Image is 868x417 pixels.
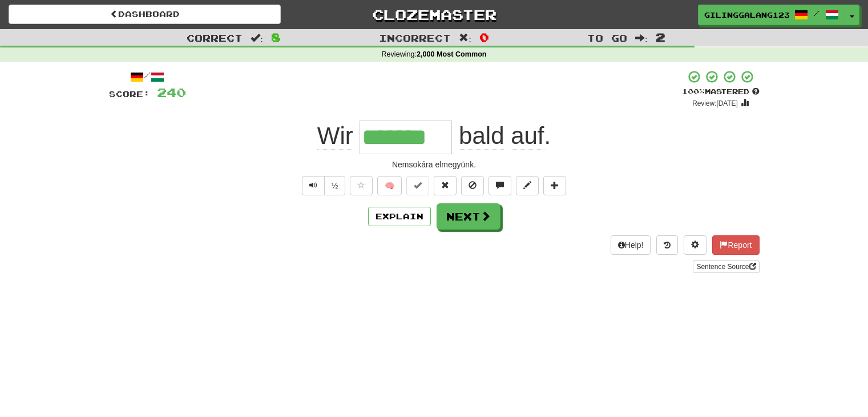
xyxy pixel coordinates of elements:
[459,122,504,150] span: bald
[479,30,489,44] span: 0
[317,122,353,150] span: Wir
[377,176,402,195] button: 🧠
[704,10,789,20] span: GIlinggalang123
[109,159,760,170] div: Nemsokára elmegyünk.
[488,176,511,195] button: Discuss sentence (alt+u)
[461,176,484,195] button: Ignore sentence (alt+i)
[298,5,570,25] a: Clozemaster
[459,33,471,43] span: :
[682,87,705,96] span: 100 %
[543,176,566,195] button: Add to collection (alt+a)
[350,176,373,195] button: Favorite sentence (alt+f)
[109,70,186,84] div: /
[417,50,486,58] strong: 2,000 Most Common
[109,89,150,99] span: Score:
[712,235,759,255] button: Report
[693,260,759,273] a: Sentence Source
[251,33,263,43] span: :
[302,176,325,195] button: Play sentence audio (ctl+space)
[157,85,186,99] span: 240
[368,207,431,226] button: Explain
[511,122,544,150] span: auf
[271,30,281,44] span: 8
[300,176,346,195] div: Text-to-speech controls
[682,87,760,97] div: Mastered
[656,235,678,255] button: Round history (alt+y)
[692,99,738,107] small: Review: [DATE]
[379,32,451,43] span: Incorrect
[9,5,281,24] a: Dashboard
[437,203,500,230] button: Next
[656,30,665,44] span: 2
[698,5,845,25] a: GIlinggalang123 /
[516,176,539,195] button: Edit sentence (alt+d)
[434,176,457,195] button: Reset to 0% Mastered (alt+r)
[611,235,651,255] button: Help!
[814,9,819,17] span: /
[587,32,627,43] span: To go
[324,176,346,195] button: ½
[406,176,429,195] button: Set this sentence to 100% Mastered (alt+m)
[452,122,551,150] span: .
[187,32,243,43] span: Correct
[635,33,648,43] span: :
